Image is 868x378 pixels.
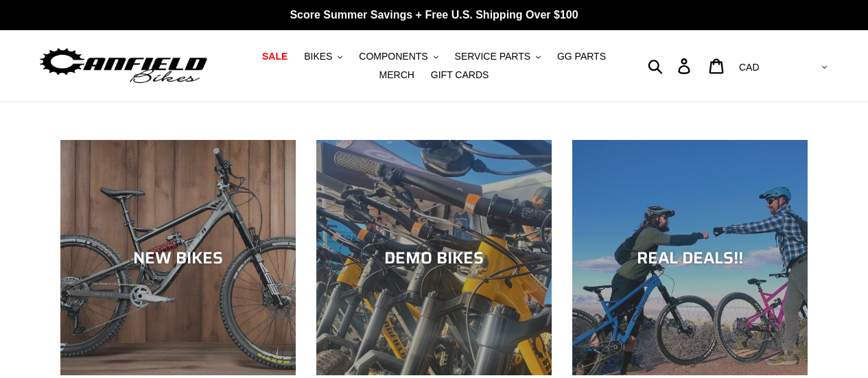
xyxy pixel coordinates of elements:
a: MERCH [373,66,421,84]
span: GIFT CARDS [431,69,489,81]
span: MERCH [379,69,414,81]
a: REAL DEALS!! [572,140,808,375]
span: COMPONENTS [359,51,427,62]
div: NEW BIKES [60,248,296,268]
div: DEMO BIKES [316,248,552,268]
span: BIKES [304,51,332,62]
button: COMPONENTS [352,47,445,66]
a: SALE [255,47,294,66]
img: Canfield Bikes [38,45,209,88]
span: SERVICE PARTS [455,51,530,62]
button: SERVICE PARTS [448,47,548,66]
a: NEW BIKES [60,140,296,375]
span: GG PARTS [557,51,606,62]
a: DEMO BIKES [316,140,552,375]
span: SALE [262,51,288,62]
button: BIKES [297,47,349,66]
a: GG PARTS [550,47,613,66]
div: REAL DEALS!! [572,248,808,268]
a: GIFT CARDS [424,66,496,84]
